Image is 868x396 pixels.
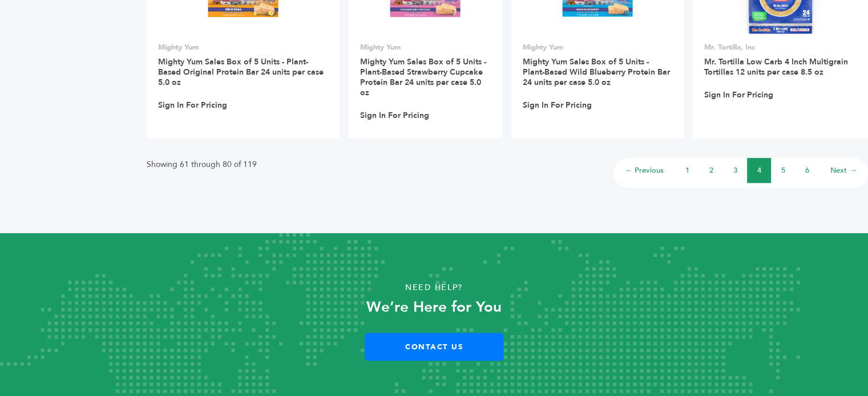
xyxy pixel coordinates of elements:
[523,100,592,111] a: Sign In For Pricing
[704,56,848,77] a: Mr. Tortilla Low Carb 4 Inch Multigrain Tortillas 12 units per case 8.5 oz
[733,165,737,175] a: 3
[805,165,809,175] a: 6
[147,158,257,172] p: Showing 61 through 80 of 119
[830,165,857,175] a: Next →
[704,42,857,52] p: Mr. Tortilla, Inc
[757,165,761,175] a: 4
[158,56,324,88] a: Mighty Yum Sales Box of 5 Units - Plant-Based Original Protein Bar 24 units per case 5.0 oz
[366,297,502,317] strong: We’re Here for You
[685,165,689,175] a: 1
[523,56,670,88] a: Mighty Yum Sales Box of 5 Units - Plant-Based Wild Blueberry Protein Bar 24 units per case 5.0 oz
[158,42,328,52] p: Mighty Yum
[360,111,429,121] a: Sign In For Pricing
[709,165,713,175] a: 2
[704,90,773,100] a: Sign In For Pricing
[365,333,503,361] a: Contact Us
[625,165,664,175] a: ← Previous
[43,279,825,296] p: Need Help?
[781,165,785,175] a: 5
[360,42,491,52] p: Mighty Yum
[158,100,227,111] a: Sign In For Pricing
[523,42,673,52] p: Mighty Yum
[360,56,486,98] a: Mighty Yum Sales Box of 5 Units - Plant-Based Strawberry Cupcake Protein Bar 24 units per case 5....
